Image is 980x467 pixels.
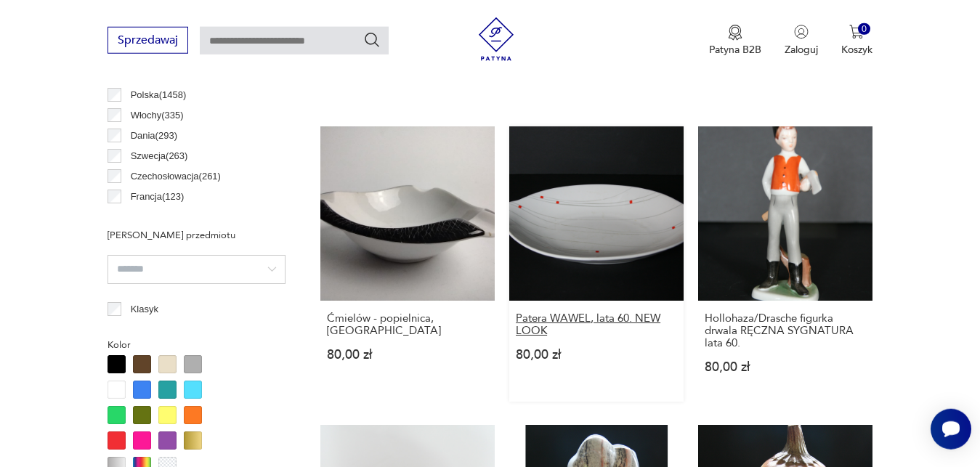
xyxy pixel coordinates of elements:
a: Patera WAWEL, lata 60. NEW LOOKPatera WAWEL, lata 60. NEW LOOK80,00 zł [509,126,684,402]
p: Czechosłowacja ( 261 ) [131,168,221,184]
button: Sprzedawaj [108,27,188,54]
a: Sprzedawaj [108,36,188,46]
img: Ikona koszyka [849,25,864,39]
p: Szwecja ( 263 ) [131,148,188,164]
a: Ikona medaluPatyna B2B [709,25,761,57]
a: Hollohaza/Drasche figurka drwala RĘCZNA SYGNATURA lata 60.Hollohaza/Drasche figurka drwala RĘCZNA... [698,126,872,402]
p: 80,00 zł [327,349,488,361]
p: Patyna B2B [709,43,761,57]
p: 80,00 zł [516,349,677,361]
h3: Hollohaza/Drasche figurka drwala RĘCZNA SYGNATURA lata 60. [705,312,866,349]
p: Koszyk [841,43,872,57]
button: 0Koszyk [841,25,872,57]
a: Ćmielów - popielnica, New lookĆmielów - popielnica, [GEOGRAPHIC_DATA]80,00 zł [320,126,495,402]
button: Zaloguj [785,25,818,57]
img: Ikona medalu [728,25,742,41]
h3: Ćmielów - popielnica, [GEOGRAPHIC_DATA] [327,312,488,337]
p: Kolor [108,337,286,353]
div: 0 [858,23,870,36]
p: Włochy ( 335 ) [131,107,184,123]
p: Zaloguj [785,43,818,57]
p: 80,00 zł [705,361,866,373]
p: [PERSON_NAME] przedmiotu [108,227,286,243]
button: Szukaj [363,31,381,49]
p: Klasyk [131,301,158,317]
iframe: Smartsupp widget button [931,409,971,450]
img: Ikonka użytkownika [794,25,809,39]
h3: Patera WAWEL, lata 60. NEW LOOK [516,312,677,337]
p: Francja ( 123 ) [131,189,185,205]
p: Dania ( 293 ) [131,128,177,144]
p: Polska ( 1458 ) [131,87,187,103]
p: [GEOGRAPHIC_DATA] ( 101 ) [131,209,251,225]
img: Patyna - sklep z meblami i dekoracjami vintage [474,17,518,61]
button: Patyna B2B [709,25,761,57]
